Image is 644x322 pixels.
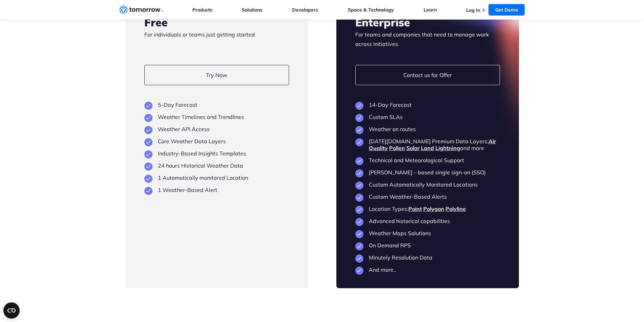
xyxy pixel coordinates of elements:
a: Space & Technology [348,7,394,13]
a: Products [192,7,212,13]
a: Point [408,205,422,212]
li: 5-Day Forecast [144,101,289,108]
button: Open CMP widget [3,302,20,319]
a: Contact us for Offer [355,65,500,85]
li: Technical and Meteorological Support [355,157,500,164]
p: For individuals or teams just getting started [144,30,289,49]
li: Custom Automatically Monitored Locations [355,181,500,188]
li: Advanced historical capabilities [355,218,500,224]
a: Home link [119,5,163,15]
a: Learn [424,7,437,13]
a: Lightning [435,145,460,151]
a: Solar [406,145,420,151]
li: Minutely Resolution Data [355,254,500,261]
li: On Demand RPS [355,242,500,249]
li: 1 Automatically monitored Location [144,174,289,181]
li: 14-Day Forecast [355,101,500,108]
ul: plan features [144,101,289,193]
a: Polyline [446,205,466,212]
a: Land [421,145,434,151]
li: [DATE][DOMAIN_NAME] Premium Data Layers: and more [355,138,500,151]
li: 1 Weather-Based Alert [144,187,289,193]
a: Solutions [242,7,262,13]
li: Weather API Access [144,126,289,132]
li: Custom Weather-Based Alerts [355,193,500,200]
ul: plan features [355,101,500,273]
a: Pollen [389,145,405,151]
li: And more.. [355,266,500,273]
li: [PERSON_NAME] – based single sign-on (SSO) [355,169,500,176]
a: Log In [466,7,480,13]
a: Developers [292,7,318,13]
li: Weather Timelines and Trendlines [144,114,289,120]
li: Industry-Based Insights Templates [144,150,289,157]
a: Air Quality [369,138,496,151]
h3: Free [144,15,289,30]
a: Polygon [423,205,444,212]
li: Weather Maps Solutions [355,230,500,237]
li: Weather on routes [355,126,500,132]
li: Custom SLAs [355,114,500,120]
li: Location Types: [355,205,500,212]
li: Core Weather Data Layers [144,138,289,145]
a: Try Now [144,65,289,85]
li: 24 hours Historical Weather Data [144,162,289,169]
a: Get Demo [488,4,525,16]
